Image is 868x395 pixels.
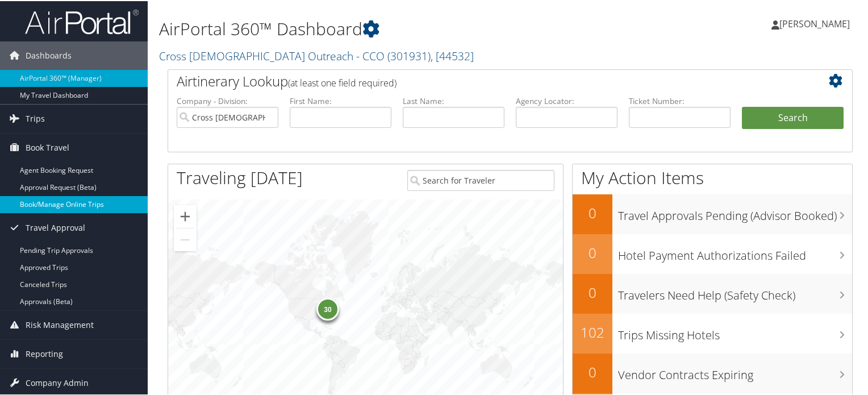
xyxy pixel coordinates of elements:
a: 0Vendor Contracts Expiring [573,352,852,392]
button: Search [742,106,844,128]
span: Book Travel [26,132,69,161]
a: 0Travelers Need Help (Safety Check) [573,273,852,313]
a: 102Trips Missing Hotels [573,313,852,352]
h2: 0 [573,202,612,222]
h3: Travelers Need Help (Safety Check) [618,281,852,302]
h1: AirPortal 360™ Dashboard [159,16,627,40]
a: 0Travel Approvals Pending (Advisor Booked) [573,193,852,233]
span: ( 301931 ) [387,47,431,63]
h2: 102 [573,322,612,341]
span: (at least one field required) [288,76,397,88]
span: Dashboards [26,40,72,69]
button: Zoom out [174,227,197,250]
label: Agency Locator: [516,94,617,106]
h3: Trips Missing Hotels [618,321,852,342]
h3: Hotel Payment Authorizations Failed [618,241,852,263]
h1: Traveling [DATE] [177,165,303,189]
input: Search for Traveler [407,169,555,190]
h3: Vendor Contracts Expiring [618,360,852,382]
h2: 0 [573,242,612,261]
a: [PERSON_NAME] [771,6,861,40]
span: Reporting [26,339,63,367]
span: Travel Approval [26,213,85,241]
label: Ticket Number: [629,94,731,106]
h2: 0 [573,282,612,301]
label: Last Name: [403,94,504,106]
h1: My Action Items [573,165,852,189]
span: [PERSON_NAME] [779,16,850,29]
a: Cross [DEMOGRAPHIC_DATA] Outreach - CCO [159,47,474,63]
div: 30 [316,297,339,319]
h2: Airtinerary Lookup [177,70,787,90]
img: airportal-logo.png [25,7,139,34]
span: Risk Management [26,310,94,338]
h2: 0 [573,361,612,381]
h3: Travel Approvals Pending (Advisor Booked) [618,201,852,223]
label: First Name: [290,94,391,106]
button: Zoom in [174,204,197,227]
span: , [ 44532 ] [431,47,474,63]
label: Company - Division: [177,94,278,106]
span: Trips [26,103,45,132]
a: 0Hotel Payment Authorizations Failed [573,233,852,273]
